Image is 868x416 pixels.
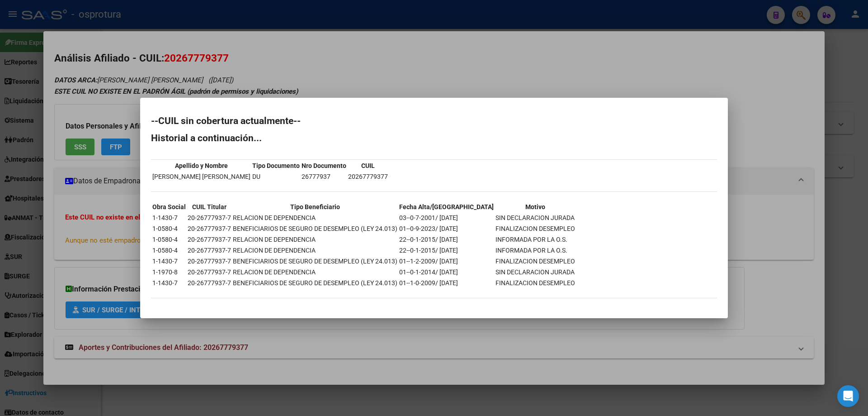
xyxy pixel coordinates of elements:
td: 22--0-1-2015/ [DATE] [399,245,494,255]
td: 20267779377 [348,172,388,182]
td: INFORMADA POR LA O.S. [495,245,576,255]
td: RELACION DE DEPENDENCIA [232,234,398,244]
th: Tipo Documento [252,161,300,171]
td: 20-26777937-7 [187,224,231,234]
th: CUIL Titular [187,202,231,212]
td: 20-26777937-7 [187,278,231,288]
th: Fecha Alta/[GEOGRAPHIC_DATA] [399,202,494,212]
td: 03--0-7-2001/ [DATE] [399,213,494,223]
th: Apellido y Nombre [152,161,251,171]
td: 20-26777937-7 [187,267,231,277]
td: 1-1430-7 [152,256,186,266]
div: Open Intercom Messenger [837,385,859,407]
th: Obra Social [152,202,186,212]
th: Tipo Beneficiario [232,202,398,212]
td: 20-26777937-7 [187,245,231,255]
td: 1-0580-4 [152,245,186,255]
td: 26777937 [301,172,347,182]
td: 1-0580-4 [152,234,186,244]
th: Motivo [495,202,576,212]
td: FINALIZACION DESEMPLEO [495,278,576,288]
td: BENEFICIARIOS DE SEGURO DE DESEMPLEO (LEY 24.013) [232,278,398,288]
td: [PERSON_NAME] [PERSON_NAME] [152,172,251,182]
td: 20-26777937-7 [187,256,231,266]
h2: --CUIL sin cobertura actualmente-- [151,116,717,125]
td: 01--1-2-2009/ [DATE] [399,256,494,266]
td: FINALIZACION DESEMPLEO [495,224,576,234]
td: 1-0580-4 [152,224,186,234]
td: 20-26777937-7 [187,213,231,223]
td: RELACION DE DEPENDENCIA [232,213,398,223]
td: 20-26777937-7 [187,234,231,244]
td: BENEFICIARIOS DE SEGURO DE DESEMPLEO (LEY 24.013) [232,256,398,266]
td: 22--0-1-2015/ [DATE] [399,234,494,244]
h2: Historial a continuación... [151,134,717,143]
td: SIN DECLARACION JURADA [495,267,576,277]
td: 01--0-9-2023/ [DATE] [399,224,494,234]
th: Nro Documento [301,161,347,171]
td: RELACION DE DEPENDENCIA [232,245,398,255]
td: DU [252,172,300,182]
td: SIN DECLARACION JURADA [495,213,576,223]
td: 01--1-0-2009/ [DATE] [399,278,494,288]
td: RELACION DE DEPENDENCIA [232,267,398,277]
td: 1-1430-7 [152,278,186,288]
th: CUIL [348,161,388,171]
td: BENEFICIARIOS DE SEGURO DE DESEMPLEO (LEY 24.013) [232,224,398,234]
td: 1-1430-7 [152,213,186,223]
td: 1-1970-8 [152,267,186,277]
td: 01--0-1-2014/ [DATE] [399,267,494,277]
td: FINALIZACION DESEMPLEO [495,256,576,266]
td: INFORMADA POR LA O.S. [495,234,576,244]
